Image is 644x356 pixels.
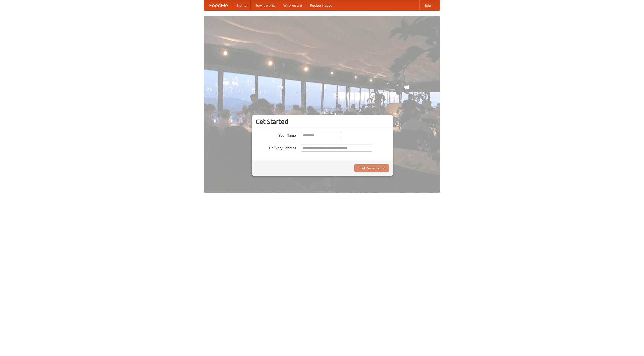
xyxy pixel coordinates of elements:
label: Delivery Address [256,144,296,150]
a: Recipe videos [306,0,336,10]
a: FoodMe [204,0,233,10]
button: Find Restaurants! [354,164,389,172]
label: Your Name [256,132,296,138]
a: Help [419,0,435,10]
a: Who we are [279,0,306,10]
h3: Get Started [256,118,389,125]
a: Home [233,0,251,10]
a: How it works [251,0,279,10]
